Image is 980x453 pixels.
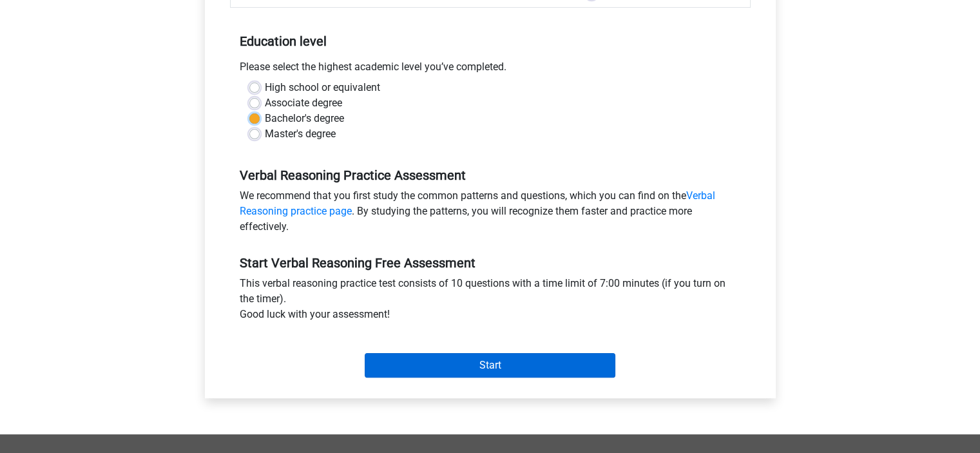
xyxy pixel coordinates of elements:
h5: Start Verbal Reasoning Free Assessment [240,255,741,271]
div: This verbal reasoning practice test consists of 10 questions with a time limit of 7:00 minutes (i... [230,276,751,327]
label: Master's degree [265,126,336,142]
h5: Verbal Reasoning Practice Assessment [240,168,741,183]
label: Bachelor's degree [265,111,344,126]
h5: Education level [240,28,741,54]
label: High school or equivalent [265,80,380,95]
label: Associate degree [265,95,342,111]
div: Please select the highest academic level you’ve completed. [230,59,751,80]
input: Start [365,353,615,378]
div: We recommend that you first study the common patterns and questions, which you can find on the . ... [230,188,751,240]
